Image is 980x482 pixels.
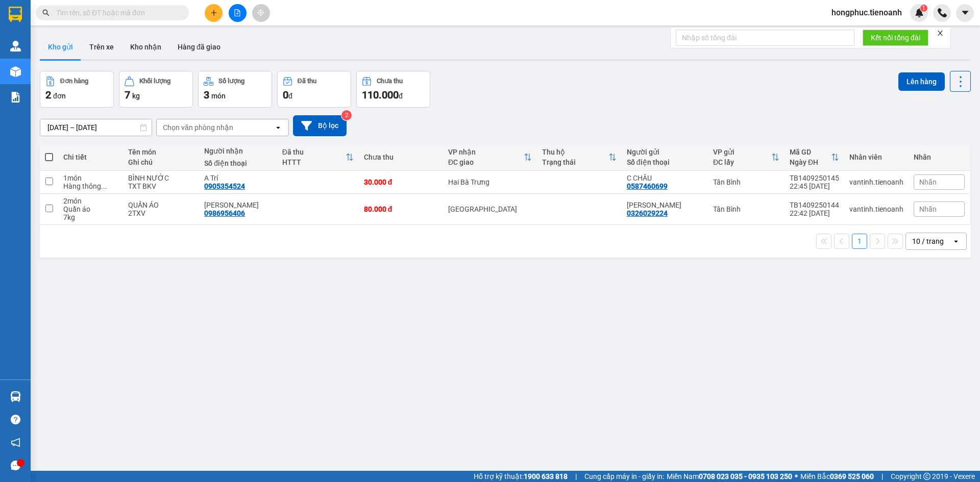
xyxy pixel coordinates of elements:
div: TB1409250144 [790,201,839,209]
sup: 1 [920,5,927,12]
div: BÌNH NƯỚC [128,174,194,182]
div: Tân Bình [713,205,779,213]
img: phone-icon [938,8,947,17]
span: món [211,92,226,100]
div: Chưa thu [364,153,438,161]
div: Nhân viên [849,153,903,161]
div: 80.000 đ [364,205,438,213]
span: notification [11,438,20,447]
span: 110.000 [362,89,399,101]
div: 2 món [63,197,118,205]
div: VP gửi [713,148,771,156]
span: copyright [923,473,930,480]
div: 0986956406 [204,209,245,217]
span: đ [399,92,403,100]
th: Toggle SortBy [277,144,359,171]
div: vantinh.tienoanh [849,205,903,213]
div: Số lượng [218,78,244,85]
div: Người nhận [204,147,272,155]
th: Toggle SortBy [443,144,537,171]
span: caret-down [961,8,970,17]
strong: 1900 633 818 [524,472,568,480]
div: Hàng thông thường [63,182,118,190]
th: Toggle SortBy [708,144,785,171]
button: Bộ lọc [293,115,347,136]
div: Số điện thoại [627,158,703,166]
div: Hai Bà Trưng [448,178,532,186]
div: ĐC giao [448,158,524,166]
svg: open [952,237,960,245]
button: Số lượng3món [198,71,272,108]
span: Miền Bắc [800,471,874,482]
div: 2TXV [128,209,194,217]
div: Chi tiết [63,153,118,161]
div: vantinh.tienoanh [849,178,903,186]
div: TXT BKV [128,182,194,190]
div: Nhãn [914,153,965,161]
span: search [42,9,50,16]
button: Kho nhận [122,35,169,59]
div: VP nhận [448,148,524,156]
div: 22:42 [DATE] [790,209,839,217]
div: 30.000 đ [364,178,438,186]
img: warehouse-icon [10,66,21,77]
span: kg [132,92,140,100]
button: Đã thu0đ [277,71,351,108]
button: Đơn hàng2đơn [40,71,114,108]
div: Đơn hàng [60,78,88,85]
div: Ngày ĐH [790,158,831,166]
span: | [881,471,883,482]
div: 0326029224 [627,209,668,217]
div: 0587460699 [627,182,668,190]
div: QUẦN ÁO [128,201,194,209]
div: Khối lượng [139,78,170,85]
div: Quần áo [63,205,118,213]
span: | [575,471,577,482]
div: 22:45 [DATE] [790,182,839,190]
svg: open [274,123,282,132]
span: Kết nối tổng đài [871,32,920,43]
span: message [11,461,20,470]
span: đơn [53,92,66,100]
span: 7 [125,89,130,101]
span: Nhãn [919,205,937,213]
span: question-circle [11,415,20,424]
button: file-add [229,4,247,22]
div: Số điện thoại [204,159,272,167]
div: Đã thu [298,78,316,85]
th: Toggle SortBy [785,144,844,171]
span: 3 [204,89,209,101]
div: C CHÂU [627,174,703,182]
strong: 0708 023 035 - 0935 103 250 [699,472,792,480]
span: Cung cấp máy in - giấy in: [584,471,664,482]
div: 7 kg [63,213,118,221]
button: Hàng đã giao [169,35,229,59]
div: Người gửi [627,148,703,156]
div: TB1409250145 [790,174,839,182]
button: 1 [852,234,867,249]
img: solution-icon [10,92,21,103]
sup: 2 [341,110,352,120]
span: aim [257,9,264,16]
div: 10 / trang [912,236,944,246]
div: ĐC lấy [713,158,771,166]
div: Chưa thu [377,78,403,85]
button: Chưa thu110.000đ [356,71,430,108]
div: [GEOGRAPHIC_DATA] [448,205,532,213]
div: Thu hộ [542,148,608,156]
div: Mã GD [790,148,831,156]
div: Đã thu [282,148,346,156]
button: Kết nối tổng đài [863,30,928,46]
div: 0905354524 [204,182,245,190]
span: 0 [283,89,288,101]
div: 1 món [63,174,118,182]
div: Anh Trung [204,201,272,209]
button: Khối lượng7kg [119,71,193,108]
div: Chọn văn phòng nhận [163,122,233,133]
th: Toggle SortBy [537,144,621,171]
button: Kho gửi [40,35,81,59]
button: plus [205,4,223,22]
span: Miền Nam [667,471,792,482]
strong: 0369 525 060 [830,472,874,480]
img: warehouse-icon [10,391,21,402]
